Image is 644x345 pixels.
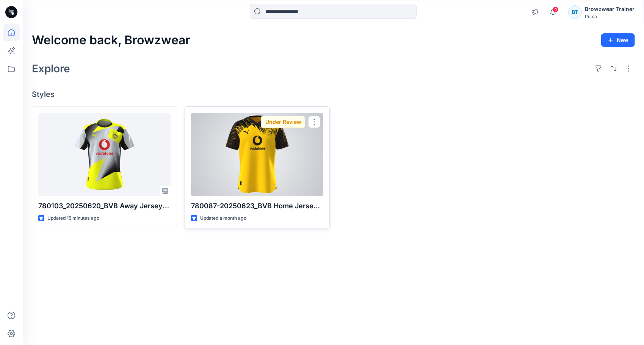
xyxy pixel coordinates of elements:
div: Browzwear Trainer [585,5,635,14]
p: 780103_20250620_BVB Away Jersey Authentic [38,201,171,211]
p: Updated 15 minutes ago [47,214,99,222]
a: 780103_20250620_BVB Away Jersey Authentic [38,113,171,196]
h2: Explore [32,62,70,75]
a: 780087-20250623_BVB Home Jersey Authentic [191,113,323,196]
p: Updated a month ago [200,214,246,222]
div: Puma [585,14,635,19]
div: BT [568,5,582,19]
span: 4 [553,6,559,12]
button: New [601,33,635,47]
p: 780087-20250623_BVB Home Jersey Authentic [191,201,323,211]
h4: Styles [32,90,635,99]
h2: Welcome back, Browzwear [32,33,190,47]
